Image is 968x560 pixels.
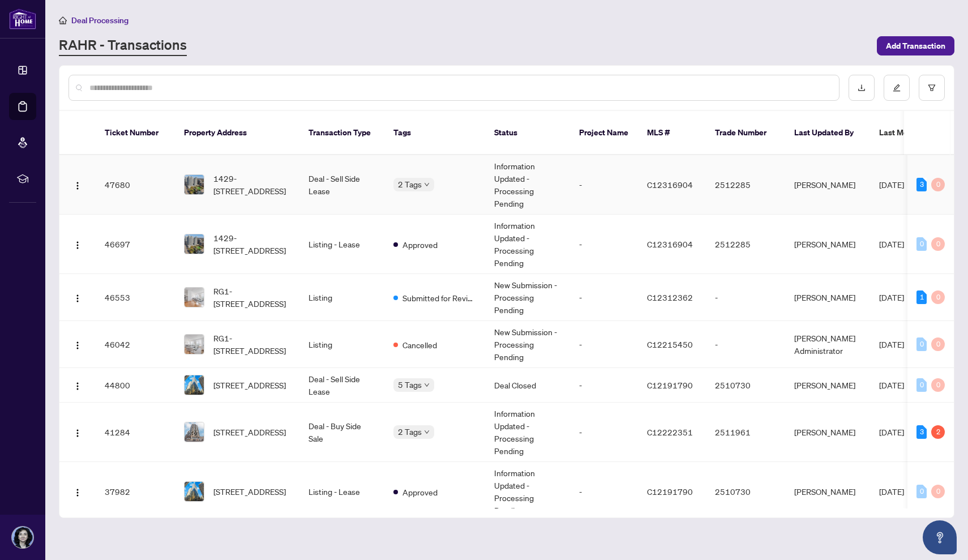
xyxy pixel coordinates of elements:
[706,321,785,368] td: -
[402,339,437,351] span: Cancelled
[398,178,422,191] span: 2 Tags
[73,341,82,350] img: Logo
[299,111,384,155] th: Transaction Type
[647,292,693,302] span: C12312362
[96,215,175,274] td: 46697
[96,462,175,521] td: 37982
[785,368,870,403] td: [PERSON_NAME]
[68,335,87,353] button: Logo
[424,382,430,388] span: down
[9,8,36,29] img: logo
[931,290,945,304] div: 0
[71,15,129,25] span: Deal Processing
[185,335,204,354] img: thumbnail-img
[785,321,870,368] td: [PERSON_NAME] Administrator
[12,527,33,548] img: Profile Icon
[299,403,384,462] td: Deal - Buy Side Sale
[96,368,175,403] td: 44800
[858,84,866,92] span: download
[485,274,570,321] td: New Submission - Processing Pending
[68,423,87,441] button: Logo
[299,274,384,321] td: Listing
[185,175,204,194] img: thumbnail-img
[185,288,204,307] img: thumbnail-img
[570,321,638,368] td: -
[185,482,204,501] img: thumbnail-img
[879,292,904,302] span: [DATE]
[785,462,870,521] td: [PERSON_NAME]
[647,486,693,497] span: C12191790
[931,237,945,251] div: 0
[485,368,570,403] td: Deal Closed
[299,368,384,403] td: Deal - Sell Side Lease
[299,462,384,521] td: Listing - Lease
[785,215,870,274] td: [PERSON_NAME]
[213,485,286,498] span: [STREET_ADDRESS]
[785,403,870,462] td: [PERSON_NAME]
[893,84,901,92] span: edit
[879,427,904,437] span: [DATE]
[185,375,204,395] img: thumbnail-img
[886,37,945,55] span: Add Transaction
[213,232,290,257] span: 1429-[STREET_ADDRESS]
[73,181,82,190] img: Logo
[73,382,82,391] img: Logo
[424,182,430,187] span: down
[879,486,904,497] span: [DATE]
[424,429,430,435] span: down
[931,378,945,392] div: 0
[485,111,570,155] th: Status
[647,339,693,349] span: C12215450
[570,215,638,274] td: -
[213,172,290,197] span: 1429-[STREET_ADDRESS]
[485,462,570,521] td: Information Updated - Processing Pending
[931,178,945,191] div: 0
[879,126,948,139] span: Last Modified Date
[706,368,785,403] td: 2510730
[73,294,82,303] img: Logo
[647,179,693,190] span: C12316904
[647,380,693,390] span: C12191790
[647,427,693,437] span: C12222351
[931,485,945,498] div: 0
[570,274,638,321] td: -
[213,285,290,310] span: RG1-[STREET_ADDRESS]
[213,379,286,391] span: [STREET_ADDRESS]
[877,36,954,55] button: Add Transaction
[931,425,945,439] div: 2
[916,237,927,251] div: 0
[73,429,82,438] img: Logo
[706,403,785,462] td: 2511961
[879,380,904,390] span: [DATE]
[916,178,927,191] div: 3
[884,75,910,101] button: edit
[402,486,438,498] span: Approved
[485,321,570,368] td: New Submission - Processing Pending
[299,155,384,215] td: Deal - Sell Side Lease
[879,179,904,190] span: [DATE]
[916,378,927,392] div: 0
[916,290,927,304] div: 1
[706,462,785,521] td: 2510730
[68,482,87,501] button: Logo
[785,155,870,215] td: [PERSON_NAME]
[398,378,422,391] span: 5 Tags
[213,332,290,357] span: RG1-[STREET_ADDRESS]
[919,75,945,101] button: filter
[879,339,904,349] span: [DATE]
[299,321,384,368] td: Listing
[923,520,957,554] button: Open asap
[916,337,927,351] div: 0
[570,155,638,215] td: -
[931,337,945,351] div: 0
[59,36,187,56] a: RAHR - Transactions
[647,239,693,249] span: C12316904
[879,239,904,249] span: [DATE]
[928,84,936,92] span: filter
[706,111,785,155] th: Trade Number
[485,215,570,274] td: Information Updated - Processing Pending
[185,422,204,442] img: thumbnail-img
[785,111,870,155] th: Last Updated By
[96,274,175,321] td: 46553
[185,234,204,254] img: thumbnail-img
